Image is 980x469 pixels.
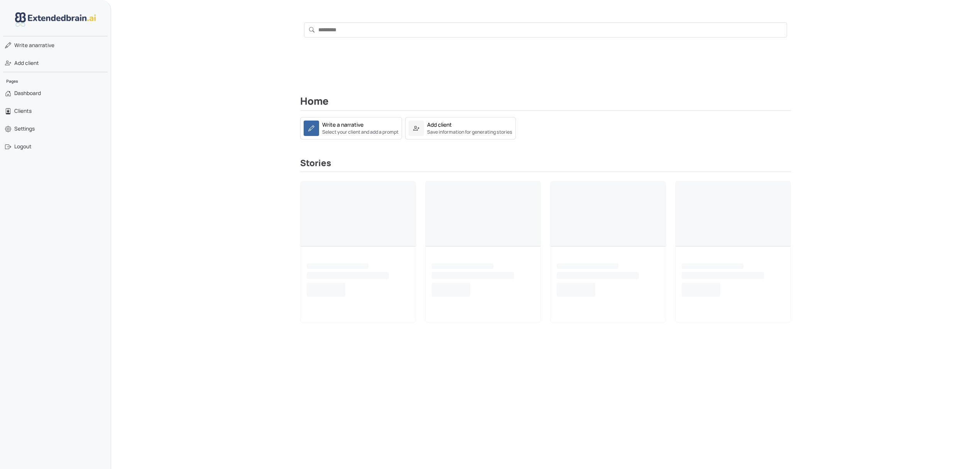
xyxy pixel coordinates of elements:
span: Clients [14,107,32,115]
span: Add client [14,59,39,67]
a: Add clientSave information for generating stories [405,124,516,131]
img: logo [15,12,96,27]
a: Add clientSave information for generating stories [405,117,516,139]
div: Add client [427,121,452,129]
a: Write a narrativeSelect your client and add a prompt [300,124,402,131]
h3: Stories [300,158,791,172]
span: Logout [14,143,32,150]
div: Write a narrative [322,121,363,129]
span: Dashboard [14,89,41,97]
small: Select your client and add a prompt [322,129,399,136]
h2: Home [300,95,791,111]
small: Save information for generating stories [427,129,512,136]
span: Write a [14,42,32,49]
span: Settings [14,125,35,133]
a: Write a narrativeSelect your client and add a prompt [300,117,402,139]
span: narrative [14,41,54,49]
